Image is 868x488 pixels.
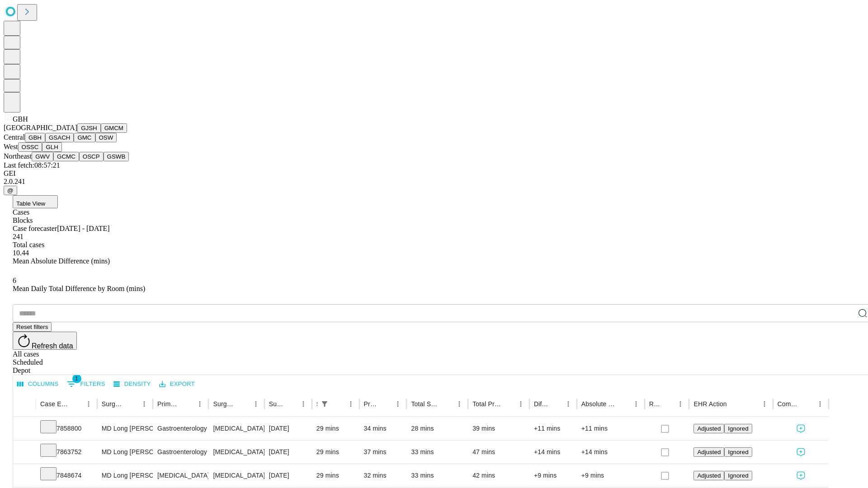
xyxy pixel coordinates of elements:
button: Menu [193,398,206,410]
div: Difference [534,400,548,408]
button: Sort [440,398,453,410]
button: GJSH [77,123,101,133]
div: [DATE] [269,464,307,487]
span: 6 [13,277,16,284]
div: [MEDICAL_DATA] FLEXIBLE PROXIMAL DIAGNOSTIC [213,464,259,487]
span: Case forecaster [13,225,57,232]
div: MD Long [PERSON_NAME] [102,441,148,464]
button: Select columns [15,377,61,391]
div: [MEDICAL_DATA] FLEXIBLE PROXIMAL DIAGNOSTIC [213,441,259,464]
div: Comments [778,400,800,408]
button: GSWB [104,152,129,161]
span: West [4,143,18,150]
div: +14 mins [534,441,572,464]
div: Primary Service [157,400,180,408]
span: GBH [13,115,28,123]
div: [MEDICAL_DATA] FLEXIBLE PROXIMAL DIAGNOSTIC [213,417,259,440]
button: Refresh data [13,332,77,350]
div: +11 mins [534,417,572,440]
div: 42 mins [472,464,525,487]
div: Absolute Difference [581,400,616,408]
div: 7863752 [40,441,93,464]
button: GMC [74,133,95,142]
span: Adjusted [697,449,721,455]
button: Expand [18,445,31,460]
div: Surgery Date [269,400,283,408]
div: 1 active filter [318,398,331,410]
button: GMCM [101,123,127,133]
button: OSW [95,133,117,142]
button: Menu [562,398,575,410]
button: Adjusted [693,447,724,457]
span: [GEOGRAPHIC_DATA] [4,124,77,131]
button: Menu [297,398,310,410]
button: Export [157,377,197,391]
button: Menu [758,398,771,410]
span: Adjusted [697,425,721,432]
div: Resolved in EHR [649,400,661,408]
div: [DATE] [269,441,307,464]
button: Sort [379,398,392,410]
button: Menu [453,398,466,410]
button: Menu [814,398,826,410]
div: MD Long [PERSON_NAME] [102,417,148,440]
span: Adjusted [697,472,721,479]
button: Show filters [318,398,331,410]
div: Gastroenterology [157,417,204,440]
button: Adjusted [693,424,724,433]
button: Sort [549,398,562,410]
div: +14 mins [581,441,640,464]
button: Sort [332,398,344,410]
button: Menu [630,398,642,410]
button: Sort [237,398,250,410]
button: Expand [18,421,31,437]
span: Mean Absolute Difference (mins) [13,257,110,265]
div: [MEDICAL_DATA] [157,464,204,487]
span: Last fetch: 08:57:21 [4,161,60,169]
button: Sort [70,398,82,410]
button: Menu [250,398,262,410]
div: 28 mins [411,417,463,440]
button: Menu [674,398,687,410]
button: Sort [617,398,630,410]
button: Sort [801,398,814,410]
button: GLH [42,142,61,152]
button: Ignored [724,447,752,457]
button: Expand [18,468,31,484]
div: Gastroenterology [157,441,204,464]
div: Predicted In Room Duration [364,400,378,408]
button: OSCP [79,152,104,161]
div: 33 mins [411,441,463,464]
div: Surgeon Name [102,400,124,408]
div: +11 mins [581,417,640,440]
div: +9 mins [534,464,572,487]
button: Sort [502,398,514,410]
button: Menu [392,398,404,410]
span: Refresh data [32,342,73,350]
span: Table View [16,200,45,207]
div: 29 mins [316,464,355,487]
button: GCMC [53,152,79,161]
div: 37 mins [364,441,402,464]
span: @ [7,187,14,194]
span: 1 [72,374,81,383]
span: Northeast [4,152,32,160]
div: 39 mins [472,417,525,440]
button: Menu [138,398,151,410]
button: GBH [25,133,45,142]
button: Sort [125,398,138,410]
div: EHR Action [693,400,726,408]
button: OSSC [18,142,42,152]
span: [DATE] - [DATE] [57,225,109,232]
div: GEI [4,169,864,178]
div: +9 mins [581,464,640,487]
div: MD Long [PERSON_NAME] [102,464,148,487]
div: [DATE] [269,417,307,440]
button: Ignored [724,471,752,480]
button: Menu [82,398,95,410]
button: Show filters [65,377,108,391]
div: 7848674 [40,464,93,487]
div: Total Scheduled Duration [411,400,439,408]
button: Menu [514,398,527,410]
div: 29 mins [316,441,355,464]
